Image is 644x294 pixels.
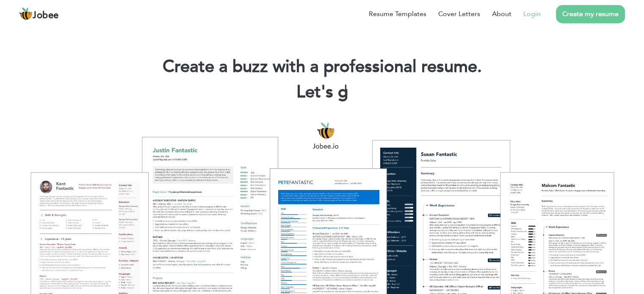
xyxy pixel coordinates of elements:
[33,11,59,20] span: Jobee
[19,7,59,21] a: Jobee
[13,56,631,78] h1: Create a buzz with a professional resume.
[13,81,631,103] h2: Let's
[438,9,480,19] a: Cover Letters
[492,9,511,19] a: About
[338,80,348,104] span: g
[523,9,541,19] a: Login
[19,7,33,21] img: jobee.io
[344,80,348,104] span: |
[556,5,625,23] a: Create my resume
[369,9,426,19] a: Resume Templates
